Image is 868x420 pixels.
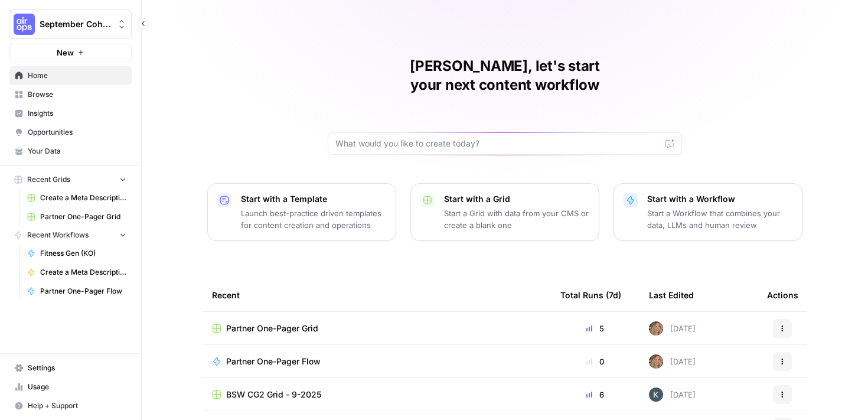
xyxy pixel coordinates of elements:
a: Browse [9,85,132,104]
img: 8rfigfr8trd3cogh2dvqan1u3q31 [649,354,663,369]
a: Create a Meta Description ([PERSON_NAME] [22,188,132,207]
a: Partner One-Pager Grid [22,207,132,226]
div: Total Runs (7d) [560,279,621,311]
button: Start with a WorkflowStart a Workflow that combines your data, LLMs and human review [614,183,802,241]
button: Start with a GridStart a Grid with data from your CMS or create a blank one [410,183,599,241]
div: [DATE] [649,354,696,369]
button: Recent Grids [9,171,132,188]
p: Start with a Template [241,193,386,205]
div: [DATE] [649,388,696,402]
a: Opportunities [9,123,132,142]
span: Create a Meta Description ([PERSON_NAME]) [40,267,126,278]
a: Partner One-Pager Flow [22,282,132,301]
span: Partner One-Pager Flow [40,286,126,297]
div: Last Edited [649,279,694,311]
span: Your Data [28,146,126,157]
a: Partner One-Pager Flow [212,356,541,367]
a: Insights [9,104,132,123]
div: Recent [212,279,541,311]
span: Home [28,70,126,81]
h1: [PERSON_NAME], let's start your next content workflow [328,57,682,95]
span: BSW CG2 Grid - 9-2025 [226,389,321,401]
span: Settings [28,363,126,373]
span: Fitness Gen (KO) [40,248,126,259]
span: Insights [28,108,126,119]
span: New [57,47,74,58]
button: Recent Workflows [9,226,132,244]
span: Partner One-Pager Flow [226,356,321,367]
p: Start a Grid with data from your CMS or create a blank one [444,207,589,231]
a: Partner One-Pager Grid [212,323,541,334]
span: Partner One-Pager Grid [40,211,126,222]
span: Recent Workflows [27,230,89,240]
a: Fitness Gen (KO) [22,244,132,263]
p: Start with a Workflow [647,193,792,205]
button: Start with a TemplateLaunch best-practice driven templates for content creation and operations [207,183,396,241]
a: Create a Meta Description ([PERSON_NAME]) [22,263,132,282]
button: Workspace: September Cohort [9,9,132,39]
span: Help + Support [28,401,126,411]
a: Usage [9,377,132,396]
div: 0 [560,356,630,367]
span: September Cohort [40,18,111,30]
button: Help + Support [9,396,132,415]
a: Settings [9,359,132,377]
a: BSW CG2 Grid - 9-2025 [212,389,541,401]
a: Your Data [9,142,132,161]
div: 6 [560,389,630,401]
span: Partner One-Pager Grid [226,323,318,334]
span: Recent Grids [27,174,70,185]
input: What would you like to create today? [335,138,660,149]
div: 5 [560,323,630,334]
p: Start a Workflow that combines your data, LLMs and human review [647,207,792,231]
p: Launch best-practice driven templates for content creation and operations [241,207,386,231]
p: Start with a Grid [444,193,589,205]
button: New [9,44,132,61]
img: 8rfigfr8trd3cogh2dvqan1u3q31 [649,321,663,336]
span: Opportunities [28,127,126,138]
a: Home [9,66,132,85]
div: Actions [767,279,798,311]
span: Browse [28,89,126,100]
img: September Cohort Logo [14,14,35,35]
span: Usage [28,382,126,392]
div: [DATE] [649,321,696,336]
span: Create a Meta Description ([PERSON_NAME] [40,193,126,203]
img: wnnsdyqcbyll0xvaac1xmfh8kzbf [649,388,663,402]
